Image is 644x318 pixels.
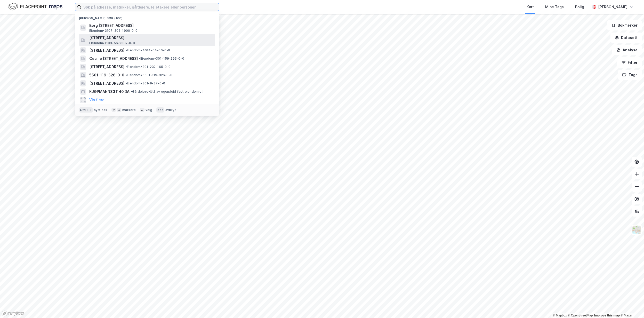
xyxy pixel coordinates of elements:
[89,41,135,45] span: Eiendom • 1103-56-2382-0-0
[125,81,127,85] span: •
[125,48,170,52] span: Eiendom • 4014-64-60-0-0
[146,108,152,112] div: velg
[632,225,642,235] img: Z
[612,45,642,55] button: Analyse
[8,2,62,11] img: logo.f888ab2527a4732fd821a326f86c7f29.svg
[545,4,564,10] div: Mine Tags
[89,22,213,29] span: Borg [STREET_ADDRESS]
[125,73,172,77] span: Eiendom • 5501-119-326-0-0
[598,4,627,10] div: [PERSON_NAME]
[131,90,132,93] span: •
[94,108,108,112] div: nytt søk
[75,12,219,21] div: [PERSON_NAME] søk (100)
[156,107,164,113] div: esc
[594,314,620,317] a: Improve this map
[527,4,534,10] div: Kart
[575,4,584,10] div: Bolig
[89,89,130,95] span: KJØPMANNSGT 40 DA
[165,108,176,112] div: avbryt
[89,29,138,33] span: Eiendom • 3107-303-1900-0-0
[607,20,642,30] button: Bokmerker
[2,311,24,316] a: Mapbox homepage
[122,108,136,112] div: markere
[125,48,127,52] span: •
[125,81,165,85] span: Eiendom • 301-9-37-0-0
[89,55,138,62] span: Cecilie [STREET_ADDRESS]
[610,33,642,43] button: Datasett
[89,97,104,103] button: Vis flere
[139,57,184,61] span: Eiendom • 301-159-293-0-0
[89,47,124,53] span: [STREET_ADDRESS]
[617,57,642,68] button: Filter
[618,293,644,318] div: Kontrollprogram for chat
[568,314,593,317] a: OpenStreetMap
[139,57,140,60] span: •
[81,3,219,11] input: Søk på adresse, matrikkel, gårdeiere, leietakere eller personer
[553,314,567,317] a: Mapbox
[89,64,124,70] span: [STREET_ADDRESS]
[125,65,127,69] span: •
[79,107,93,113] div: Ctrl + k
[131,90,203,94] span: Gårdeiere • Utl. av egen/leid fast eiendom el.
[89,35,213,41] span: [STREET_ADDRESS]
[89,72,124,78] span: 5501-119-326-0-0
[125,65,171,69] span: Eiendom • 301-232-165-0-0
[618,70,642,80] button: Tags
[618,293,644,318] iframe: Chat Widget
[89,80,124,86] span: [STREET_ADDRESS]
[125,73,127,77] span: •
